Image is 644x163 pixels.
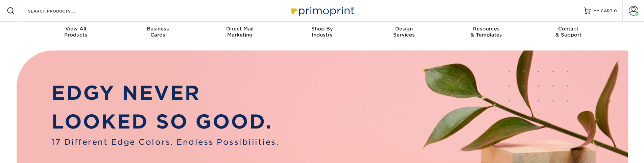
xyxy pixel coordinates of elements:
[117,26,199,32] span: Business
[51,136,279,148] span: 17 Different Edge Colors. Endless Possibilities.
[117,22,199,43] a: BusinessCards
[593,8,613,14] span: MY CART
[199,22,281,43] a: Direct MailMarketing
[35,26,117,38] div: Products
[27,7,93,15] input: SEARCH PRODUCTS.....
[363,26,445,38] div: Services
[51,107,279,136] p: LOOKED SO GOOD.
[363,22,445,43] a: DesignServices
[281,26,363,32] span: Shop By
[281,26,363,38] div: Industry
[117,26,199,38] div: Cards
[445,26,527,38] div: & Templates
[35,22,117,43] a: View AllProducts
[288,3,356,18] img: Primoprint
[363,26,445,32] span: Design
[281,22,363,43] a: Shop ByIndustry
[527,22,610,43] a: Contact& Support
[527,26,610,32] span: Contact
[51,78,279,108] p: EDGY NEVER
[445,26,527,32] span: Resources
[614,8,617,13] span: 0
[199,26,281,38] div: Marketing
[527,26,610,38] div: & Support
[445,22,527,43] a: Resources& Templates
[199,26,281,32] span: Direct Mail
[35,26,117,32] span: View All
